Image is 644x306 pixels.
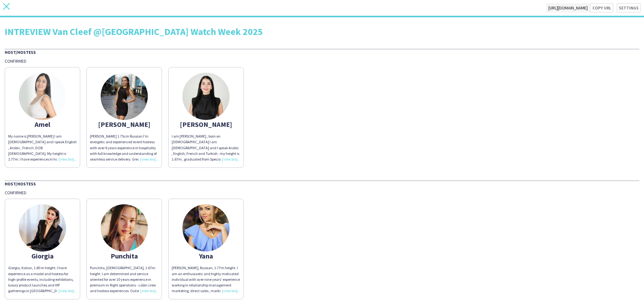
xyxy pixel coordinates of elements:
[19,204,66,252] img: thumb-167354389163c040d3eec95.jpeg
[172,265,240,294] div: [PERSON_NAME], Russian, 1.77m height. I am an enthusiastic and highly motivated individual with o...
[8,253,77,259] div: Giorgia
[617,3,641,13] button: Settings
[8,133,77,162] div: My name is [PERSON_NAME] I am [DEMOGRAPHIC_DATA] and I speak English , Arabic , French. DOB [DEMO...
[546,3,590,13] span: [URL][DOMAIN_NAME]
[90,253,158,259] div: Punchita
[182,73,230,120] img: thumb-67f2125fe7cce.jpeg
[101,204,148,252] img: thumb-168251356764491e9fe6a07.jpg
[172,253,240,259] div: Yana
[590,3,613,13] button: Copy url
[90,122,158,127] div: [PERSON_NAME]
[101,73,148,120] img: thumb-607bce276f129.jpeg
[172,122,240,127] div: [PERSON_NAME]
[5,190,639,195] div: Confirmed
[90,133,158,162] div: [PERSON_NAME] 1.75cm Russian I’m energetic and experienced event hostess with over 6 years experi...
[5,49,639,55] div: Host/Hostess
[5,27,639,36] div: INTREVIEW Van Cleef @[GEOGRAPHIC_DATA] Watch Week 2025
[182,204,230,252] img: thumb-63a9b2e02f6f4.png
[19,73,66,120] img: thumb-66b264d8949b5.jpeg
[8,265,77,294] div: Giorgia, Italian, 1.80 m height. I have experience as a model and hostess for high-profile events...
[5,180,639,187] div: Host/Hostess
[90,265,158,294] div: Punchita, [DEMOGRAPHIC_DATA], 1.67m height. I am determined and service oriented for over 10 year...
[5,58,639,64] div: Confirmed
[8,122,77,127] div: Amel
[172,133,240,162] div: I am [PERSON_NAME] , born on [DEMOGRAPHIC_DATA] I am [DEMOGRAPHIC_DATA] and I speak Arabic , Engl...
